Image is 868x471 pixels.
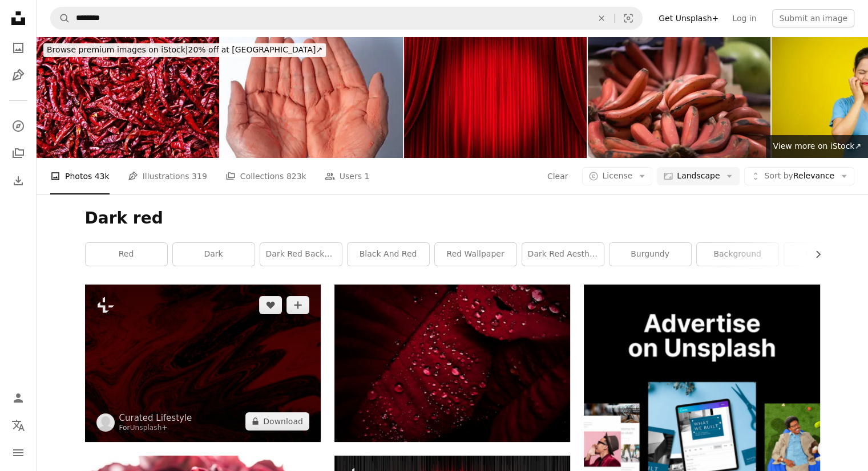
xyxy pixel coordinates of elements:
[652,9,725,27] a: Get Unsplash+
[37,36,219,158] img: Closed up dried red chili - Bangkok fresh market.
[364,170,369,182] span: 1
[772,9,854,27] button: Submit an image
[7,169,30,192] a: Download History
[47,45,188,54] span: Browse premium images on iStock |
[286,296,309,314] button: Add to Collection
[764,171,793,180] span: Sort by
[582,167,652,185] button: License
[334,358,570,368] a: water dews on red plant leaves
[609,243,691,266] a: burgundy
[96,413,115,432] img: Go to Curated Lifestyle's profile
[245,412,309,431] button: Download
[119,412,192,424] a: Curated Lifestyle
[7,414,30,437] button: Language
[404,36,587,158] img: Big event red curtains with spotlight
[51,7,70,29] button: Search Unsplash
[130,424,168,432] a: Unsplash+
[773,141,861,151] span: View more on iStock ↗
[7,142,30,165] a: Collections
[615,7,642,29] button: Visual search
[697,243,778,266] a: background
[86,243,167,266] a: red
[334,285,570,441] img: water dews on red plant leaves
[677,170,720,182] span: Landscape
[85,285,321,441] img: Dark abstract art textured backdrop
[173,243,255,266] a: dark
[37,36,333,64] a: Browse premium images on iStock|20% off at [GEOGRAPHIC_DATA]↗
[7,7,30,32] a: Home — Unsplash
[589,7,614,29] button: Clear
[50,7,643,30] form: Find visuals sitewide
[547,167,569,185] button: Clear
[725,9,763,27] a: Log in
[7,441,30,464] button: Menu
[47,45,322,54] span: 20% off at [GEOGRAPHIC_DATA] ↗
[522,243,604,266] a: dark red aesthetic
[602,171,632,180] span: License
[220,36,403,158] img: Hands of an Indian woman with red holi powder applied on hand isolated on white background.
[435,243,516,266] a: red wallpaper
[348,243,429,266] a: black and red
[85,358,321,368] a: Dark abstract art textured backdrop
[7,64,30,87] a: Illustrations
[259,296,282,314] button: Like
[192,170,207,182] span: 319
[7,387,30,409] a: Log in / Sign up
[808,243,820,266] button: scroll list to the right
[764,170,834,182] span: Relevance
[225,158,306,194] a: Collections 823k
[588,36,770,158] img: Red bananas
[7,115,30,137] a: Explore
[7,36,30,59] a: Photos
[766,135,868,158] a: View more on iStock↗
[784,243,866,266] a: dark blue
[85,208,820,229] h1: Dark red
[286,170,306,182] span: 823k
[128,158,207,194] a: Illustrations 319
[744,167,854,185] button: Sort byRelevance
[657,167,740,185] button: Landscape
[119,424,192,433] div: For
[325,158,370,194] a: Users 1
[260,243,342,266] a: dark red background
